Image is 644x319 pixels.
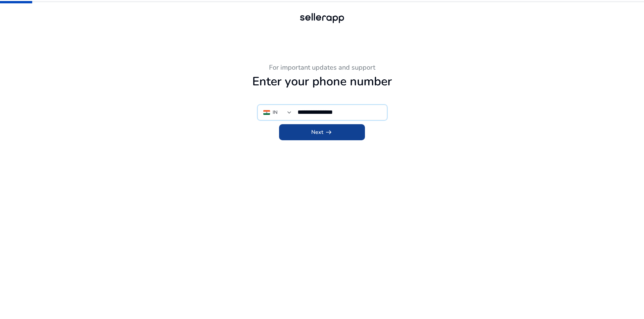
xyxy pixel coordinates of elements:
[311,128,333,136] span: Next
[138,64,506,72] h3: For important updates and support
[325,128,333,136] span: arrow_right_alt
[273,109,277,116] div: IN
[138,74,506,89] h1: Enter your phone number
[279,124,365,140] button: Nextarrow_right_alt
